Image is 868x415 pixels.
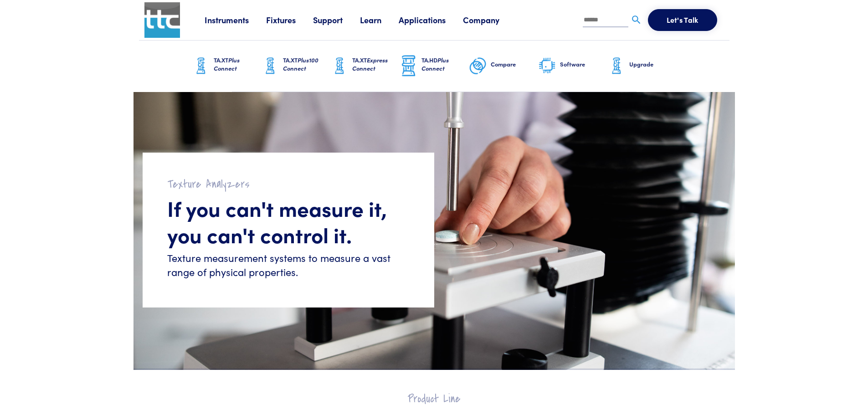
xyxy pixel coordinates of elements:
[560,60,607,68] h6: Software
[399,14,463,26] a: Applications
[283,56,318,72] span: Plus100 Connect
[313,14,360,26] a: Support
[629,60,677,68] h6: Upgrade
[192,55,210,77] img: ta-xt-graphic.png
[192,41,261,92] a: TA.XTPlus Connect
[469,55,487,77] img: compare-graphic.png
[214,56,261,72] h6: TA.XT
[144,2,180,38] img: ttc_logo_1x1_v1.0.png
[538,41,607,92] a: Software
[463,14,517,26] a: Company
[261,55,279,77] img: ta-xt-graphic.png
[648,9,717,31] button: Let's Talk
[469,41,538,92] a: Compare
[538,56,556,76] img: software-graphic.png
[214,56,240,72] span: Plus Connect
[421,56,469,72] h6: TA.HD
[330,41,400,92] a: TA.XTExpress Connect
[607,55,626,77] img: ta-xt-graphic.png
[491,60,538,68] h6: Compare
[261,41,330,92] a: TA.XTPlus100 Connect
[607,41,677,92] a: Upgrade
[352,56,400,72] h6: TA.XT
[421,56,449,72] span: Plus Connect
[330,55,349,77] img: ta-xt-graphic.png
[167,251,410,279] h6: Texture measurement systems to measure a vast range of physical properties.
[167,177,410,191] h2: Texture Analyzers
[205,14,266,26] a: Instruments
[167,195,410,247] h1: If you can't measure it, you can't control it.
[161,392,708,406] h2: Product Line
[360,14,399,26] a: Learn
[400,41,469,92] a: TA.HDPlus Connect
[266,14,313,26] a: Fixtures
[352,56,388,72] span: Express Connect
[400,54,418,78] img: ta-hd-graphic.png
[283,56,330,72] h6: TA.XT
